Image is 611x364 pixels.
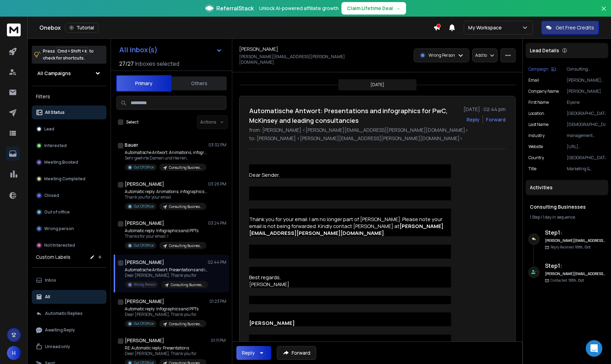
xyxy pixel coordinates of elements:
[530,214,540,220] span: 1 Step
[530,203,604,210] h1: Consulting Businesses
[134,165,154,170] p: Out Of Office
[567,78,605,83] p: [PERSON_NAME][EMAIL_ADDRESS][PERSON_NAME][DOMAIN_NAME]
[528,78,539,83] p: Email
[44,160,78,165] p: Meeting Booked
[169,165,202,170] p: Consulting Businesses
[45,294,50,300] p: All
[125,150,208,155] p: Automatische Antwort: Animations, infographics and
[169,321,202,327] p: Consulting Businesses
[242,349,255,356] div: Reply
[134,282,156,287] p: Wrong Person
[599,4,608,21] button: Close banner
[126,119,139,125] label: Select
[125,234,206,239] p: Thanks for your email. I
[32,139,106,153] button: Interested
[44,176,85,182] p: Meeting Completed
[528,144,543,149] p: website
[125,273,208,278] p: Dear [PERSON_NAME], Thank you for
[239,54,375,65] p: [PERSON_NAME][EMAIL_ADDRESS][PERSON_NAME][DOMAIN_NAME]
[114,43,228,57] button: All Inbox(s)
[32,205,106,219] button: Out of office
[249,216,443,236] span: Thank you for your email. I am no longer part of [PERSON_NAME]. Please note your email is not bei...
[475,53,487,58] p: Add to
[119,46,158,53] h1: All Inbox(s)
[134,321,154,326] p: Out Of Office
[249,106,459,125] h1: Automatische Antwort: Presentations and infographics for PwC, McKinsey and leading consultancies
[45,311,83,316] p: Automatic Replies
[32,172,106,186] button: Meeting Completed
[249,274,289,288] span: Best regards, [PERSON_NAME]
[545,228,605,237] h6: Step 1 :
[43,48,94,62] p: Press to check for shortcuts.
[125,312,206,317] p: Dear [PERSON_NAME], Thank you for
[125,220,164,227] h1: [PERSON_NAME]
[125,306,206,312] p: Automatic reply: Infographics and PPTs
[44,143,67,148] p: Interested
[528,122,548,127] p: Last Name
[32,155,106,169] button: Meeting Booked
[370,82,384,88] p: [DATE]
[44,126,54,132] p: Lead
[125,298,164,305] h1: [PERSON_NAME]
[56,47,88,55] span: Cmd + Shift + k
[119,60,134,68] span: 27 / 27
[37,70,71,77] h1: All Campaigns
[32,222,106,236] button: Wrong person
[7,346,21,360] button: H
[45,110,65,115] p: All Status
[259,5,339,12] p: Unlock AI-powered affiliate growth
[32,189,106,202] button: Closed
[32,122,106,136] button: Lead
[567,144,605,149] p: [URL][DOMAIN_NAME]
[32,290,106,304] button: All
[171,76,227,91] button: Others
[65,23,98,33] button: Tutorial
[211,338,226,343] p: 01:11 PM
[530,47,559,54] p: Lead Details
[567,155,605,161] p: [GEOGRAPHIC_DATA]
[45,344,70,349] p: Unread only
[44,226,74,231] p: Wrong person
[125,259,164,266] h1: [PERSON_NAME]
[44,209,70,215] p: Out of office
[528,66,548,72] p: Campaign
[36,254,70,261] h3: Custom Labels
[125,228,206,234] p: Automatic reply: Infographics and PPTs
[528,166,536,172] p: title
[249,222,443,236] b: [PERSON_NAME][EMAIL_ADDRESS][PERSON_NAME][DOMAIN_NAME]
[39,23,433,33] div: Onebox
[277,346,316,360] button: Forward
[32,340,106,354] button: Unread only
[545,262,605,270] h6: Step 1 :
[567,166,605,172] p: Marketing & Communications Manager
[463,106,506,113] p: [DATE] : 02:44 pm
[125,155,208,161] p: Sehr geehrte Damen und Herren,
[567,89,605,94] p: [PERSON_NAME]
[575,245,591,249] span: 10th, Oct
[543,214,575,220] span: 1 day in sequence
[486,116,506,123] div: Forward
[236,346,271,360] button: Reply
[239,46,278,53] h1: [PERSON_NAME]
[216,4,254,12] span: ReferralStack
[44,243,75,248] p: Not Interested
[567,100,605,105] p: Elyane
[530,215,604,220] div: |
[528,111,544,116] p: location
[45,277,56,283] p: Inbox
[125,267,208,273] p: Automatische Antwort: Presentations and infographics
[528,133,545,138] p: industry
[208,220,226,226] p: 03:24 PM
[116,75,171,92] button: Primary
[125,351,206,356] p: Dear [PERSON_NAME], Thank you for
[396,5,401,12] span: →
[125,345,206,351] p: RE:Automatic reply: Presentations
[545,271,605,276] h6: [PERSON_NAME][EMAIL_ADDRESS][PERSON_NAME][DOMAIN_NAME]
[468,24,505,31] p: My Workspace
[32,238,106,252] button: Not Interested
[169,243,202,248] p: Consulting Businesses
[208,142,226,148] p: 03:32 PM
[169,204,202,209] p: Consulting Businesses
